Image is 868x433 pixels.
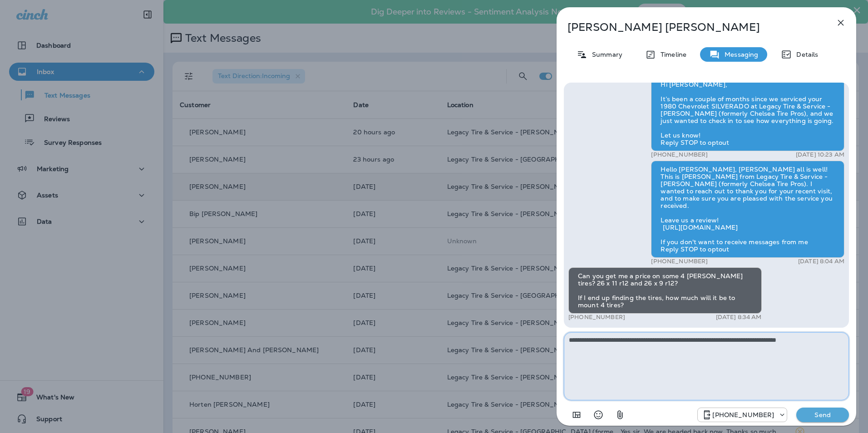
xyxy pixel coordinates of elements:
p: [PHONE_NUMBER] [651,258,708,265]
button: Send [796,408,849,422]
button: Add in a premade template [567,406,586,424]
div: Can you get me a price on some 4 [PERSON_NAME] tires? 26 x 11 r12 and 26 x 9 r12? If I end up fin... [568,267,762,314]
p: [PHONE_NUMBER] [568,314,625,321]
p: Send [804,411,842,419]
button: Select an emoji [589,406,607,424]
div: Hi [PERSON_NAME], It’s been a couple of months since we serviced your 1980 Chevrolet SILVERADO at... [651,76,844,151]
p: [PHONE_NUMBER] [651,151,708,158]
p: Summary [587,51,622,58]
p: Timeline [656,51,686,58]
p: [DATE] 8:04 AM [798,258,844,265]
p: [PERSON_NAME] [PERSON_NAME] [567,21,815,34]
div: +1 (205) 606-2088 [698,409,787,420]
p: Details [792,51,818,58]
div: Hello [PERSON_NAME], [PERSON_NAME] all is well! This is [PERSON_NAME] from Legacy Tire & Service ... [651,161,844,258]
p: [DATE] 8:34 AM [716,314,762,321]
p: Messaging [720,51,758,58]
p: [DATE] 10:23 AM [796,151,844,158]
p: [PHONE_NUMBER] [712,411,774,418]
